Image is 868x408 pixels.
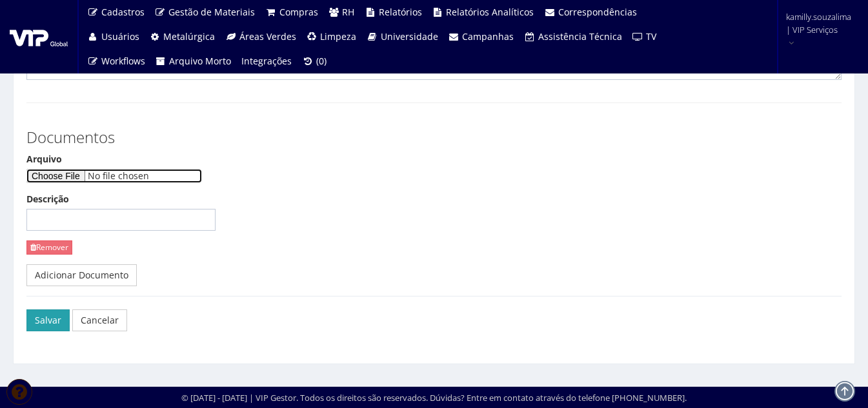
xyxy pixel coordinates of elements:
a: (0) [297,49,332,73]
a: Workflows [82,49,150,73]
span: kamilly.souzalima | VIP Serviços [786,10,851,36]
span: Usuários [101,30,139,43]
a: TV [627,24,662,49]
h3: Documentos [26,129,842,146]
span: Limpeza [320,30,356,43]
span: Correspondências [558,6,637,18]
a: Universidade [361,24,443,49]
span: Compras [279,6,318,18]
span: Áreas Verdes [239,30,296,43]
a: Campanhas [443,24,520,49]
span: Assistência Técnica [538,30,622,43]
span: Relatórios [379,6,422,18]
span: Relatórios Analíticos [446,6,534,18]
span: Campanhas [462,30,514,43]
span: RH [342,6,354,18]
button: Salvar [26,309,70,331]
span: Integrações [241,55,292,67]
span: (0) [316,55,327,67]
span: Workflows [101,55,145,67]
label: Descrição [26,193,69,206]
span: Arquivo Morto [169,55,231,67]
a: Remover [26,240,72,254]
a: Assistência Técnica [519,24,627,49]
a: Cancelar [72,309,127,331]
span: Universidade [381,30,438,43]
a: Integrações [236,49,297,73]
span: Cadastros [101,6,145,18]
a: Usuários [82,24,145,49]
a: Metalúrgica [145,24,221,49]
span: TV [646,30,656,43]
a: Adicionar Documento [26,264,137,286]
span: Gestão de Materiais [168,6,255,18]
span: Metalúrgica [163,30,215,43]
a: Limpeza [301,24,362,49]
div: © [DATE] - [DATE] | VIP Gestor. Todos os direitos são reservados. Dúvidas? Entre em contato atrav... [181,392,687,404]
img: logo [10,27,68,46]
label: Arquivo [26,153,62,166]
a: Áreas Verdes [220,24,301,49]
a: Arquivo Morto [150,49,237,73]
